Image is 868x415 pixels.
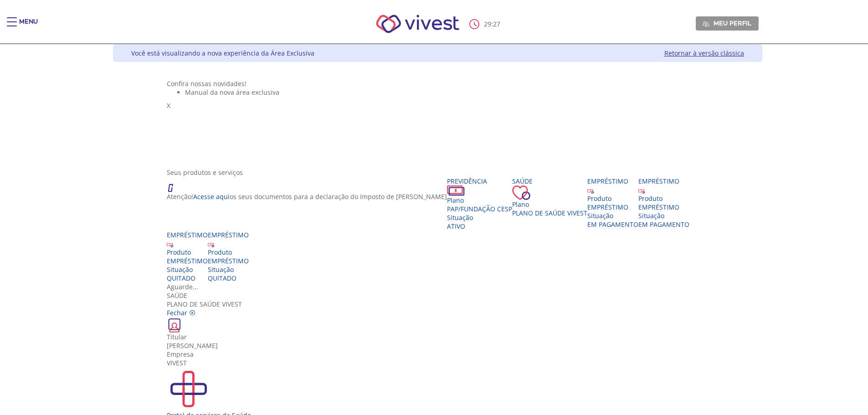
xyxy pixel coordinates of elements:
img: ico_atencao.png [167,177,182,192]
div: Situação [638,211,689,220]
a: Empréstimo Produto EMPRÉSTIMO Situação EM PAGAMENTO [587,177,638,229]
span: Fechar [167,308,187,317]
img: ico_carteirinha.png [167,317,182,333]
span: Ativo [447,222,465,231]
div: Produto [167,248,208,256]
img: ico_emprestimo.svg [208,241,215,248]
div: Produto [208,248,249,256]
span: QUITADO [208,274,236,282]
span: Meu perfil [714,19,751,27]
section: <span lang="pt-BR" dir="ltr">Visualizador do Conteúdo da Web</span> 1 [167,79,708,159]
div: Aguarde... [167,282,708,291]
a: Retornar à versão clássica [664,49,744,57]
div: [PERSON_NAME] [167,341,708,350]
img: Vivest [366,5,469,43]
span: PAP/Fundação CESP [447,205,512,213]
div: Menu [19,17,38,36]
span: EM PAGAMENTO [587,220,638,229]
a: Empréstimo Produto EMPRÉSTIMO Situação QUITADO [167,231,208,282]
span: QUITADO [167,274,195,282]
div: Plano [447,196,512,205]
img: ico_dinheiro.png [447,185,465,196]
div: Previdência [447,177,512,185]
div: : [469,19,502,29]
div: EMPRÉSTIMO [167,256,208,265]
div: EMPRÉSTIMO [638,203,689,211]
a: Fechar [167,308,195,317]
a: Empréstimo Produto EMPRÉSTIMO Situação QUITADO [208,231,249,282]
img: PortalSaude.svg [167,367,211,411]
div: Empréstimo [167,231,208,239]
div: Situação [587,211,638,220]
div: Saúde [512,177,587,185]
div: EMPRÉSTIMO [587,203,638,211]
img: ico_emprestimo.svg [638,187,645,194]
div: Situação [208,265,249,274]
div: Você está visualizando a nova experiência da Área Exclusiva [131,49,314,57]
p: Atenção! os seus documentos para a declaração do Imposto de [PERSON_NAME] [167,192,447,201]
div: Empresa [167,350,708,359]
div: Titular [167,333,708,341]
div: Confira nossas novidades! [167,79,708,88]
div: Empréstimo [208,231,249,239]
div: EMPRÉSTIMO [208,256,249,265]
div: Situação [167,265,208,274]
span: 29 [484,20,491,28]
div: Produto [638,194,689,203]
div: Plano de Saúde VIVEST [167,291,708,308]
img: ico_emprestimo.svg [167,241,174,248]
a: Empréstimo Produto EMPRÉSTIMO Situação EM PAGAMENTO [638,177,689,229]
span: Plano de Saúde VIVEST [512,209,587,217]
span: EM PAGAMENTO [638,220,689,229]
span: Manual da nova área exclusiva [185,88,279,97]
div: Seus produtos e serviços [167,168,708,177]
img: ico_coracao.png [512,185,530,200]
span: 27 [493,20,500,28]
a: Acesse aqui [193,192,230,201]
img: Meu perfil [703,20,709,27]
span: X [167,101,170,110]
div: Plano [512,200,587,209]
div: Saúde [167,291,708,300]
div: Produto [587,194,638,203]
div: VIVEST [167,359,708,367]
a: Meu perfil [696,16,759,30]
div: Empréstimo [638,177,689,185]
div: Situação [447,213,512,222]
a: Saúde PlanoPlano de Saúde VIVEST [512,177,587,217]
div: Empréstimo [587,177,638,185]
a: Previdência PlanoPAP/Fundação CESP SituaçãoAtivo [447,177,512,231]
img: ico_emprestimo.svg [587,187,594,194]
